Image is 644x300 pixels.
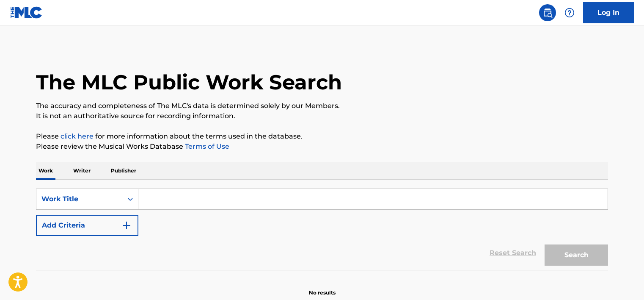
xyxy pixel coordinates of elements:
[564,8,575,18] img: help
[36,101,608,111] p: The accuracy and completeness of The MLC's data is determined solely by our Members.
[71,162,93,180] p: Writer
[10,6,43,19] img: MLC Logo
[36,69,342,95] h1: The MLC Public Work Search
[583,2,634,23] a: Log In
[561,4,578,21] div: Help
[602,259,644,300] iframe: Chat Widget
[309,279,336,297] p: No results
[542,8,553,18] img: search
[539,4,556,21] a: Public Search
[108,162,139,180] p: Publisher
[36,215,138,236] button: Add Criteria
[41,194,118,204] div: Work Title
[36,162,55,180] p: Work
[36,189,608,270] form: Search Form
[183,142,229,150] a: Terms of Use
[36,111,608,121] p: It is not an authoritative source for recording information.
[36,142,608,152] p: Please review the Musical Works Database
[121,220,132,231] img: 9d2ae6d4665cec9f34b9.svg
[61,132,94,140] a: click here
[36,131,608,142] p: Please for more information about the terms used in the database.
